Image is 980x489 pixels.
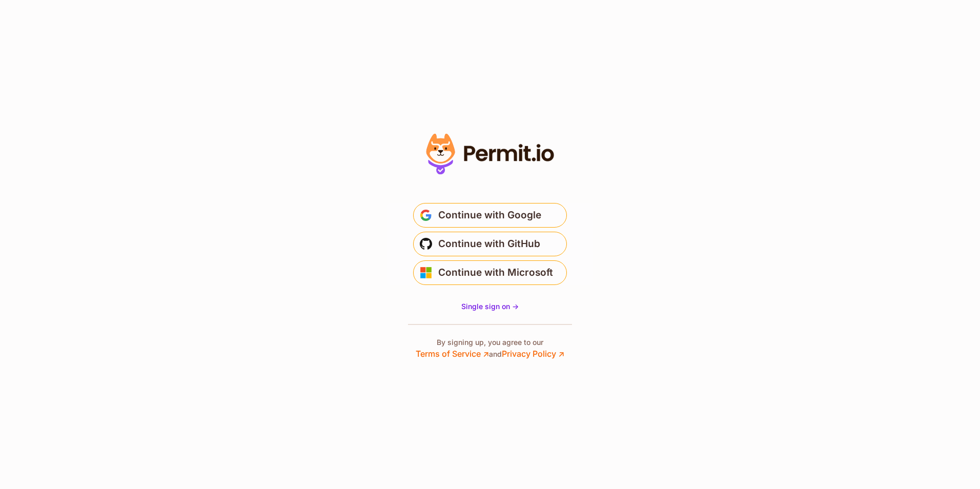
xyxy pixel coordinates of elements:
a: Single sign on -> [461,301,519,312]
button: Continue with GitHub [413,232,567,256]
button: Continue with Google [413,203,567,228]
span: Continue with Google [438,207,541,223]
a: Terms of Service ↗ [416,349,489,359]
span: Continue with Microsoft [438,264,553,281]
button: Continue with Microsoft [413,260,567,285]
span: Single sign on -> [461,302,519,311]
p: By signing up, you agree to our and [416,337,564,360]
span: Continue with GitHub [438,236,540,252]
a: Privacy Policy ↗ [502,349,564,359]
